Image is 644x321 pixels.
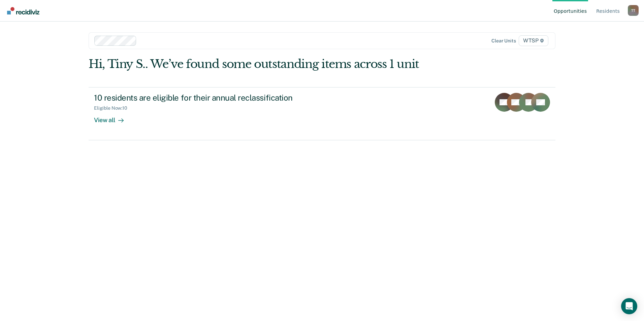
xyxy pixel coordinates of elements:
[491,38,516,44] div: Clear units
[89,87,555,140] a: 10 residents are eligible for their annual reclassificationEligible Now:10View all
[94,111,132,124] div: View all
[94,105,133,111] div: Eligible Now : 10
[7,7,39,14] img: Recidiviz
[628,5,639,16] button: Profile dropdown button
[628,5,639,16] div: T T
[519,35,548,46] span: WTSP
[94,93,330,103] div: 10 residents are eligible for their annual reclassification
[89,57,462,71] div: Hi, Tiny S.. We’ve found some outstanding items across 1 unit
[621,298,637,314] div: Open Intercom Messenger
